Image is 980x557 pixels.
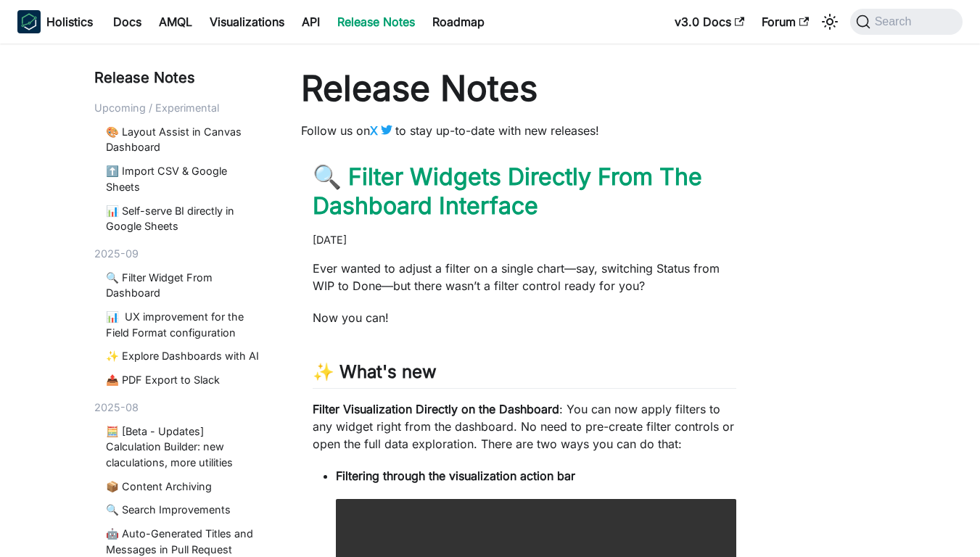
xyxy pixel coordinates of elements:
[106,348,260,364] a: ✨ Explore Dashboards with AI
[818,10,841,33] button: Switch between dark and light mode (currently system mode)
[313,400,737,453] p: : You can now apply filters to any widget right from the dashboard. No need to pre-create filter ...
[106,502,260,518] a: 🔍 Search Improvements
[336,469,575,483] strong: Filtering through the visualization action bar
[313,309,737,326] p: Now you can!
[313,162,702,220] a: 🔍 Filter Widgets Directly From The Dashboard Interface
[424,10,493,33] a: Roadmap
[850,9,963,35] button: Search (Command+K)
[201,10,293,33] a: Visualizations
[17,10,93,33] a: HolisticsHolisticsHolistics
[313,402,559,416] strong: Filter Visualization Directly on the Dashboard
[370,123,395,138] a: X
[370,123,378,138] b: X
[17,10,41,33] img: Holistics
[106,424,260,471] a: 🧮 [Beta - Updates] Calculation Builder: new claculations, more utilities
[666,10,753,33] a: v3.0 Docs
[106,372,260,388] a: 📤 PDF Export to Slack
[150,10,201,33] a: AMQL
[106,163,260,194] a: ⬆️ Import CSV & Google Sheets
[106,124,260,155] a: 🎨 Layout Assist in Canvas Dashboard
[313,361,737,389] h2: ✨ What's new
[94,67,266,557] nav: Blog recent posts navigation
[313,234,347,246] time: [DATE]
[106,309,260,340] a: 📊 UX improvement for the Field Format configuration
[301,122,749,139] p: Follow us on to stay up-to-date with new releases!
[106,479,260,495] a: 📦 Content Archiving
[106,270,260,301] a: 🔍 Filter Widget From Dashboard
[94,246,266,262] div: 2025-09
[104,10,150,33] a: Docs
[94,100,266,116] div: Upcoming / Experimental
[94,400,266,416] div: 2025-08
[46,13,93,30] b: Holistics
[301,67,749,110] h1: Release Notes
[293,10,329,33] a: API
[753,10,818,33] a: Forum
[870,15,921,28] span: Search
[106,203,260,234] a: 📊 Self-serve BI directly in Google Sheets
[94,67,266,88] div: Release Notes
[329,10,424,33] a: Release Notes
[313,260,737,294] p: Ever wanted to adjust a filter on a single chart—say, switching Status from WIP to Done—but there...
